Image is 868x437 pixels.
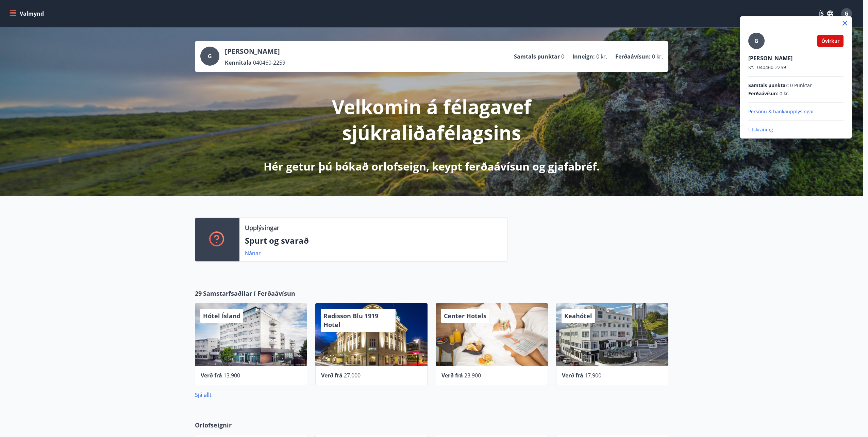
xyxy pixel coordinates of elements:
[748,64,754,70] span: Kt.
[780,90,789,97] span: 0 kr.
[821,38,839,44] span: Óvirkur
[748,64,844,71] p: 040460-2259
[748,108,844,115] p: Persónu & bankaupplýsingar
[790,82,812,89] span: 0 Punktar
[748,126,844,133] p: Útskráning
[748,90,778,97] span: Ferðaávísun :
[748,54,844,62] p: [PERSON_NAME]
[754,37,758,45] span: G
[748,82,789,89] span: Samtals punktar :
